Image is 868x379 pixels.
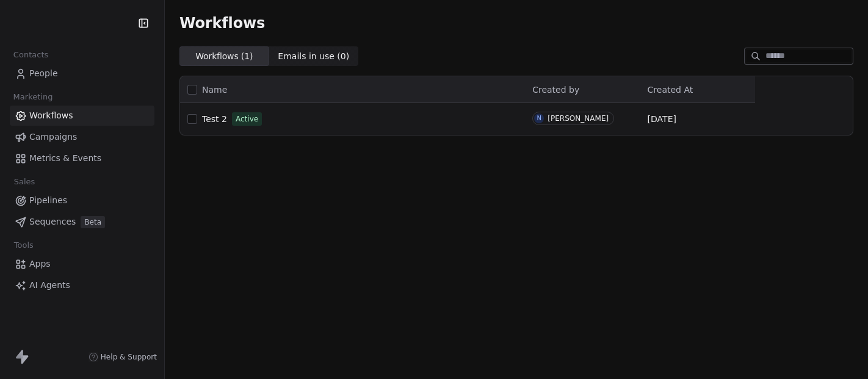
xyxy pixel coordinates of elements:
[29,194,67,207] span: Pipelines
[648,85,693,95] span: Created At
[9,173,40,191] span: Sales
[202,114,227,124] span: Test 2
[202,113,227,125] a: Test 2
[10,148,154,168] a: Metrics & Events
[29,215,76,228] span: Sequences
[10,275,154,295] a: AI Agents
[9,236,38,254] span: Tools
[10,190,154,211] a: Pipelines
[29,67,58,80] span: People
[10,212,154,232] a: SequencesBeta
[278,50,349,63] span: Emails in use ( 0 )
[8,88,58,106] span: Marketing
[10,254,154,274] a: Apps
[8,46,54,64] span: Contacts
[89,352,157,362] a: Help & Support
[29,279,70,292] span: AI Agents
[101,352,157,362] span: Help & Support
[648,113,676,125] span: [DATE]
[202,84,227,96] span: Name
[29,258,51,270] span: Apps
[29,131,77,143] span: Campaigns
[10,127,154,147] a: Campaigns
[548,114,609,123] div: [PERSON_NAME]
[29,109,73,122] span: Workflows
[10,106,154,126] a: Workflows
[537,114,541,123] div: N
[236,114,258,125] span: Active
[179,15,265,32] span: Workflows
[81,216,105,228] span: Beta
[29,152,101,165] span: Metrics & Events
[10,63,154,84] a: People
[532,85,579,95] span: Created by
